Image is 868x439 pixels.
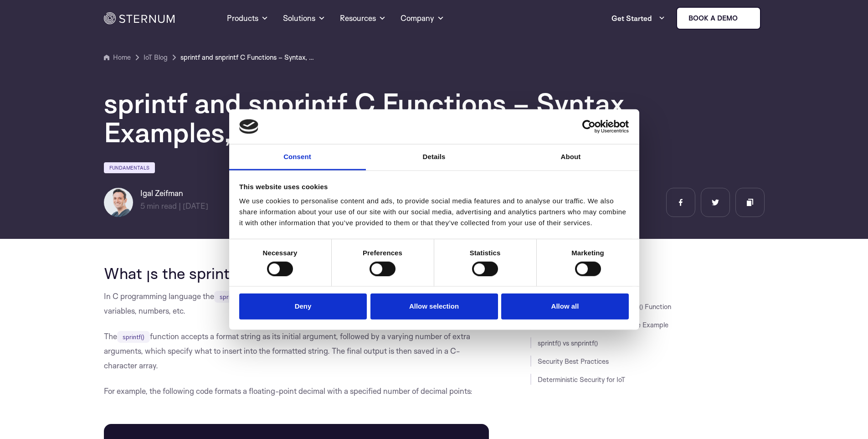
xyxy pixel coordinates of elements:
[104,264,489,282] h2: What ןs the sprintf() Function
[104,88,651,147] h1: sprintf and snprintf C Functions – Syntax, Examples, and Security Best Practices
[104,384,489,398] p: For example, the following code formats a floating-point decimal with a specified number of decim...
[263,249,298,257] strong: Necessary
[239,196,629,228] div: We use cookies to personalise content and ads, to provide social media features and to analyse ou...
[117,331,150,343] code: sprintf()
[104,188,133,217] img: Igal Zeifman
[611,9,665,27] a: Get Started
[104,329,489,373] p: The function accepts a format string as its initial argument, followed by a varying number of ext...
[144,52,168,63] a: IoT Blog
[214,291,247,303] code: sprintf()
[501,294,629,320] button: Allow all
[503,145,639,170] a: About
[104,289,489,318] p: In C programming language the function is used for formatting strings through the merger of text ...
[366,145,503,170] a: Details
[340,2,386,35] a: Resources
[239,119,258,134] img: logo
[140,201,181,211] span: min read |
[363,249,402,257] strong: Preferences
[370,294,498,320] button: Allow selection
[104,52,131,63] a: Home
[549,120,629,134] a: Usercentrics Cookiebot - opens in a new window
[676,7,761,30] a: Book a demo
[180,52,317,63] a: sprintf and snprintf C Functions – Syntax, Examples, and Security Best Practices
[140,188,208,199] h6: Igal Zeifman
[538,339,598,347] a: sprintf() vs snprintf()
[530,264,765,272] h3: JUMP TO SECTION
[571,249,604,257] strong: Marketing
[104,162,155,173] a: Fundamentals
[538,375,625,384] a: Deterministic Security for IoT
[538,357,609,366] a: Security Best Practices
[229,145,366,170] a: Consent
[401,2,444,35] a: Company
[470,249,501,257] strong: Statistics
[227,2,268,35] a: Products
[239,294,367,320] button: Deny
[140,201,145,211] span: 5
[283,2,325,35] a: Solutions
[183,201,208,211] span: [DATE]
[741,15,749,22] img: sternum iot
[239,181,629,192] div: This website uses cookies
